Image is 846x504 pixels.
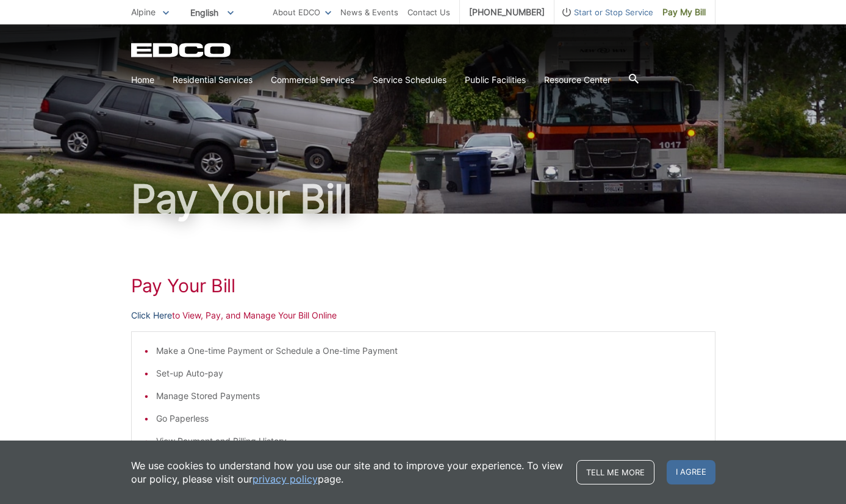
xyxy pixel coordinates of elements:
[407,5,450,19] a: Contact Us
[662,5,706,19] span: Pay My Bill
[131,73,154,87] a: Home
[544,73,611,87] a: Resource Center
[156,344,703,358] li: Make a One-time Payment or Schedule a One-time Payment
[576,460,654,484] a: Tell me more
[131,309,172,322] a: Click Here
[173,73,253,87] a: Residential Services
[131,459,564,486] p: We use cookies to understand how you use our site and to improve your experience. To view our pol...
[131,309,715,322] p: to View, Pay, and Manage Your Bill Online
[131,7,156,17] span: Alpine
[131,43,232,57] a: EDCD logo. Return to the homepage.
[465,73,526,87] a: Public Facilities
[131,179,715,218] h1: Pay Your Bill
[340,5,398,19] a: News & Events
[156,412,703,425] li: Go Paperless
[373,73,446,87] a: Service Schedules
[667,460,715,484] span: I agree
[156,434,703,448] li: View Payment and Billing History
[131,275,715,297] h1: Pay Your Bill
[156,367,703,380] li: Set-up Auto-pay
[253,472,318,486] a: privacy policy
[271,73,354,87] a: Commercial Services
[156,389,703,403] li: Manage Stored Payments
[181,2,243,23] span: English
[273,5,331,19] a: About EDCO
